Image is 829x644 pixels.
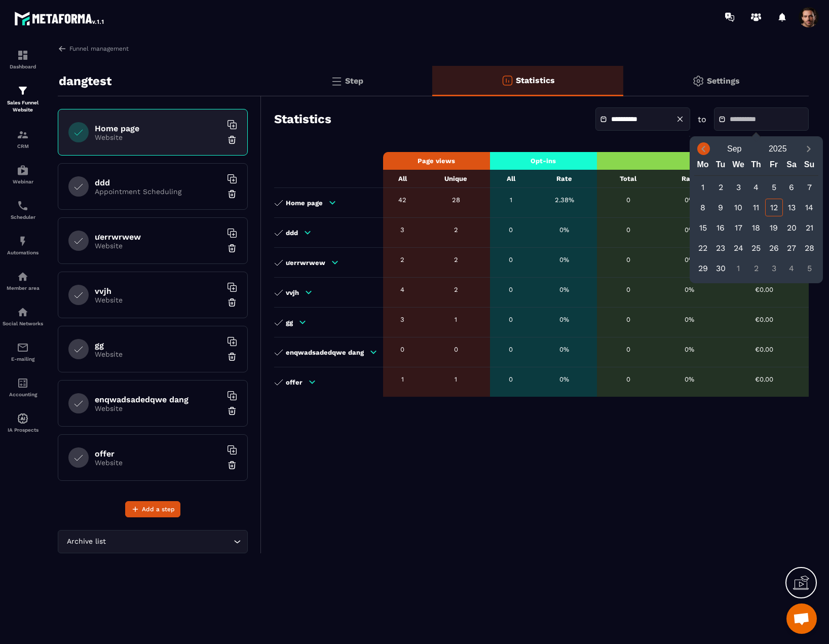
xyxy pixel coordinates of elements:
th: Rate [532,170,597,188]
p: Social Networks [3,321,43,326]
div: 20 [783,219,801,237]
div: We [730,158,747,175]
div: €0.00 [724,375,804,383]
div: Calendar wrapper [694,158,818,277]
th: Page views [383,152,490,170]
p: enqwadsadedqwe dang [286,349,364,356]
h3: Statistics [274,112,331,126]
div: 12 [765,199,783,216]
p: Automations [3,250,43,255]
div: 26 [765,239,783,257]
img: trash [227,297,237,308]
h6: gg [95,340,221,350]
div: 21 [801,219,818,237]
p: Settings [707,76,740,86]
div: 29 [694,259,712,277]
img: formation [17,129,29,141]
img: scheduler [17,200,29,212]
div: 0 [495,316,526,323]
a: formationformationDashboard [3,42,43,77]
div: 0 [388,346,417,353]
p: IA Prospects [3,427,43,433]
div: 3 [730,178,747,196]
img: automations [17,235,29,247]
div: Search for option [58,530,248,553]
p: Statistics [516,75,555,85]
th: Unique [422,170,490,188]
div: 3 [388,316,417,323]
div: 42 [388,196,417,204]
img: automations [17,412,29,425]
div: 0 [495,346,526,353]
div: 0% [537,226,592,234]
img: trash [227,243,237,253]
div: 2.38% [537,196,592,204]
div: 1 [730,259,747,277]
button: Open months overlay [713,140,757,158]
div: 0 [602,196,654,204]
img: formation [17,49,29,61]
div: 15 [694,219,712,237]
img: social-network [17,306,29,318]
button: Add a step [125,501,180,517]
div: 4 [747,178,765,196]
div: 0 [495,226,526,234]
div: 11 [747,199,765,216]
button: Previous month [694,142,713,156]
a: automationsautomationsMember area [3,263,43,298]
div: 19 [765,219,783,237]
div: Su [801,158,818,175]
div: 30 [712,259,730,277]
div: 5 [765,178,783,196]
p: Website [95,296,221,304]
div: 28 [801,239,818,257]
div: Calendar days [694,178,818,277]
div: 13 [783,199,801,216]
a: schedulerschedulerScheduler [3,192,43,228]
p: E-mailing [3,356,43,362]
div: 1 [694,178,712,196]
div: 0 [602,256,654,263]
img: trash [227,406,237,416]
div: 23 [712,239,730,257]
a: formationformationCRM [3,121,43,157]
div: €0.00 [724,286,804,293]
div: 16 [712,219,730,237]
a: formationformationSales Funnel Website [3,77,43,121]
div: 4 [783,259,801,277]
button: Next month [800,142,818,156]
p: Webinar [3,179,43,184]
img: setting-gr.5f69749f.svg [692,75,704,87]
div: 0 [602,226,654,234]
span: Add a step [142,504,175,514]
p: to [698,115,706,124]
div: 0% [537,316,592,323]
div: 4 [388,286,417,293]
div: 2 [427,226,485,234]
div: 0 [495,256,526,263]
p: Appointment Scheduling [95,187,221,196]
p: Scheduler [3,214,43,220]
div: 2 [388,256,417,263]
p: offer [286,378,303,386]
h6: vvjh [95,286,221,296]
div: 0 [602,286,654,293]
div: 10 [730,199,747,216]
div: 2 [747,259,765,277]
div: 7 [801,178,818,196]
div: €0.00 [724,346,804,353]
a: social-networksocial-networkSocial Networks [3,298,43,334]
div: 27 [783,239,801,257]
a: accountantaccountantAccounting [3,369,43,405]
img: automations [17,271,29,283]
div: 5 [801,259,818,277]
p: Dashboard [3,64,43,69]
div: 22 [694,239,712,257]
h6: enqwadsadedqwe dang [95,395,221,404]
div: 0% [664,346,714,353]
div: 0% [537,346,592,353]
span: Archive list [64,536,108,547]
th: Total [597,170,659,188]
div: 2 [712,178,730,196]
p: Accounting [3,392,43,397]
